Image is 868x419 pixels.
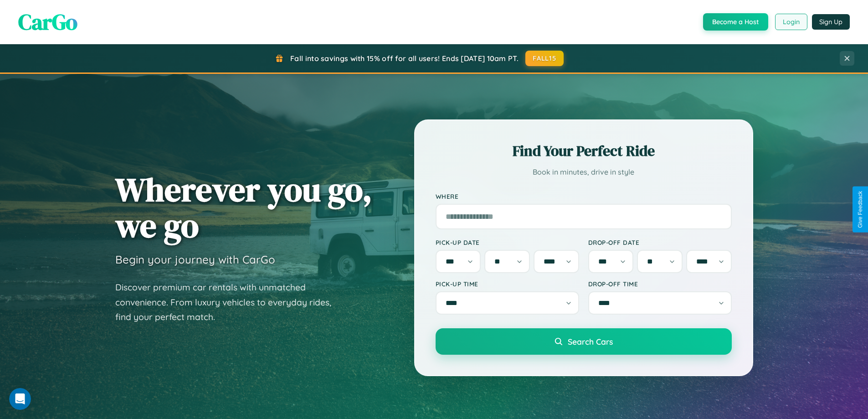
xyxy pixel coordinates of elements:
button: FALL15 [525,51,564,66]
span: Fall into savings with 15% off for all users! Ends [DATE] 10am PT. [290,54,519,63]
label: Drop-off Time [588,280,732,288]
label: Drop-off Date [588,238,732,246]
p: Book in minutes, drive in style [436,166,732,179]
label: Where [436,192,732,200]
button: Login [775,14,807,30]
h2: Find Your Perfect Ride [436,141,732,161]
h1: Wherever you go, we go [115,171,372,243]
h3: Begin your journey with CarGo [115,253,275,266]
div: Give Feedback [857,191,863,228]
button: Search Cars [436,328,732,355]
span: Search Cars [568,336,613,347]
p: Discover premium car rentals with unmatched convenience. From luxury vehicles to everyday rides, ... [115,280,343,325]
span: CarGo [18,7,77,37]
button: Become a Host [703,13,768,31]
label: Pick-up Date [436,238,579,246]
iframe: Intercom live chat [9,388,31,410]
label: Pick-up Time [436,280,579,288]
button: Sign Up [812,14,850,30]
